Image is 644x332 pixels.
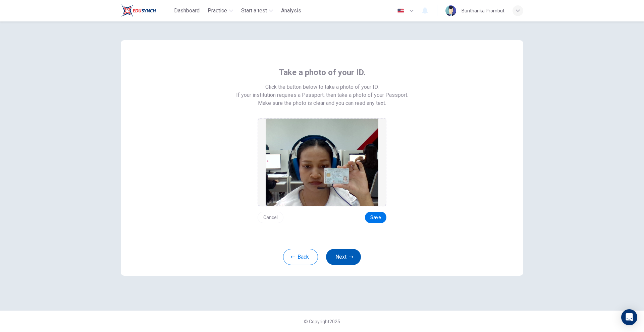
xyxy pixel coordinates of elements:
[281,7,301,15] span: Analysis
[279,67,366,78] span: Take a photo of your ID.
[258,99,386,107] span: Make sure the photo is clear and you can read any text.
[278,5,304,17] button: Analysis
[462,7,504,15] div: Buntharika Prombut
[174,7,200,15] span: Dashboard
[258,212,283,223] button: Cancel
[205,5,236,17] button: Practice
[171,5,202,17] button: Dashboard
[238,5,276,17] button: Start a test
[621,309,637,325] div: Open Intercom Messenger
[241,7,267,15] span: Start a test
[304,319,340,324] span: © Copyright 2025
[236,83,408,99] span: Click the button below to take a photo of your ID. If your institution requires a Passport, then ...
[396,8,405,13] img: en
[365,212,386,223] button: Save
[445,5,456,16] img: Profile picture
[283,249,318,265] button: Back
[121,4,171,17] a: Train Test logo
[121,4,156,17] img: Train Test logo
[208,7,227,15] span: Practice
[266,119,378,206] img: preview screemshot
[326,249,361,265] button: Next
